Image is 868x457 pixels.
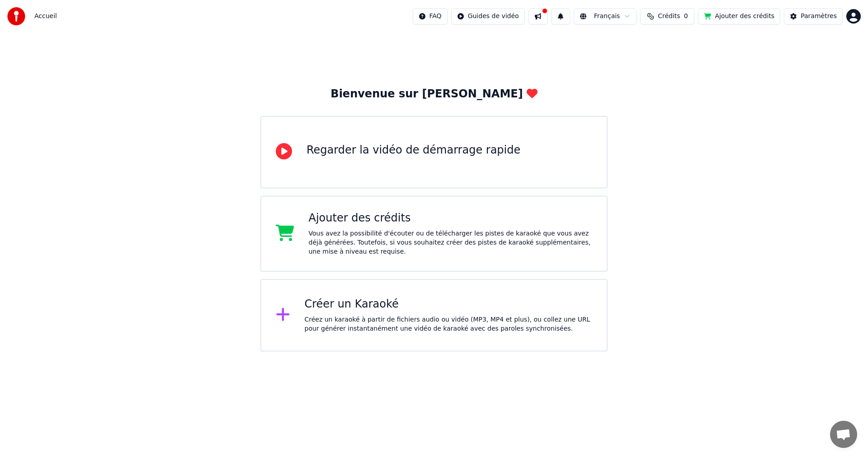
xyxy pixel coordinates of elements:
[34,12,57,21] span: Accueil
[305,315,593,333] div: Créez un karaoké à partir de fichiers audio ou vidéo (MP3, MP4 et plus), ou collez une URL pour g...
[330,87,537,101] div: Bienvenue sur [PERSON_NAME]
[7,7,25,25] img: youka
[307,143,520,158] div: Regarder la vidéo de démarrage rapide
[640,8,694,24] button: Crédits0
[413,8,448,24] button: FAQ
[784,8,843,24] button: Paramètres
[309,229,593,256] div: Vous avez la possibilité d'écouter ou de télécharger les pistes de karaoké que vous avez déjà gén...
[305,297,593,312] div: Créer un Karaoké
[451,8,525,24] button: Guides de vidéo
[684,12,688,21] span: 0
[309,211,593,226] div: Ajouter des crédits
[830,421,857,448] div: Ouvrir le chat
[658,12,680,21] span: Crédits
[698,8,780,24] button: Ajouter des crédits
[801,12,837,21] div: Paramètres
[34,12,57,21] nav: breadcrumb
